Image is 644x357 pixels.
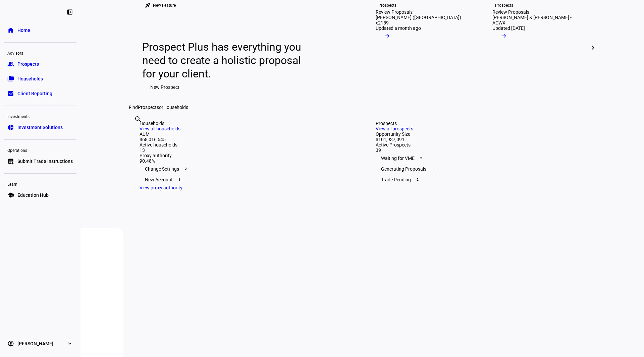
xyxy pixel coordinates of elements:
span: Investment Solutions [17,124,63,131]
div: Prospects [378,3,396,8]
span: 2 [415,177,420,182]
div: Updated [DATE] [492,25,525,31]
span: Households [163,105,188,110]
a: View proxy authority [140,185,182,190]
input: Enter name of prospect or household [134,124,136,132]
div: Find or [129,105,596,110]
mat-icon: arrow_right_alt [500,33,507,39]
div: $68,016,545 [140,137,349,142]
eth-mat-symbol: group [7,61,14,67]
a: folder_copyHouseholds [4,72,76,85]
span: 2 [419,156,424,161]
div: Active households [140,142,349,147]
eth-mat-symbol: list_alt_add [7,158,14,165]
span: Education Hub [17,192,49,198]
div: 13 [140,147,349,153]
mat-icon: rocket_launch [145,3,150,8]
span: Home [17,27,30,34]
div: Learn [4,179,76,188]
div: New Feature [153,3,176,8]
div: Review Proposals [376,9,413,15]
span: Households [17,75,43,82]
span: 1 [177,177,182,182]
span: [PERSON_NAME] [17,340,53,347]
div: Prospect Plus has everything you need to create a holistic proposal for your client. [142,40,308,80]
div: Investments [4,111,76,121]
div: Change Settings [140,164,349,174]
eth-mat-symbol: home [7,27,14,34]
div: 90.48% [140,158,349,164]
a: View all prospects [376,126,413,131]
div: $101,937,091 [376,137,585,142]
div: Advisors [4,48,76,57]
a: homeHome [4,23,76,37]
span: 1 [430,166,436,172]
div: New Account [140,174,349,185]
a: View all households [140,126,180,131]
div: Updated a month ago [376,25,421,31]
div: Proxy authority [140,153,349,158]
div: Opportunity Size [376,131,585,137]
mat-icon: search [134,115,142,123]
span: 2 [183,166,189,172]
div: [PERSON_NAME] & [PERSON_NAME] - ACWX [492,15,582,25]
a: groupProspects [4,57,76,71]
div: Active Prospects [376,142,585,147]
eth-mat-symbol: school [7,192,14,198]
span: Prospects [138,105,159,110]
span: New Prospect [150,80,179,94]
div: Households [140,121,349,126]
div: Review Proposals [492,9,529,15]
span: Submit Trade Instructions [17,158,73,165]
eth-mat-symbol: expand_more [66,340,73,347]
eth-mat-symbol: pie_chart [7,124,14,131]
div: Prospects [495,3,513,8]
button: New Prospect [142,80,187,94]
eth-mat-symbol: left_panel_close [66,9,73,15]
a: bid_landscapeClient Reporting [4,87,76,100]
eth-mat-symbol: folder_copy [7,75,14,82]
div: 39 [376,147,585,153]
mat-icon: chevron_right [589,44,597,52]
span: Client Reporting [17,90,52,97]
div: Operations [4,145,76,155]
div: AUM [140,131,349,137]
div: Waiting for VME [376,153,585,164]
eth-mat-symbol: bid_landscape [7,90,14,97]
eth-mat-symbol: account_circle [7,340,14,347]
div: Trade Pending [376,174,585,185]
span: Prospects [17,61,39,67]
mat-icon: arrow_right_alt [384,33,390,39]
a: pie_chartInvestment Solutions [4,121,76,134]
div: [PERSON_NAME] ([GEOGRAPHIC_DATA]) x2159 [376,15,466,25]
div: Generating Proposals [376,164,585,174]
div: Prospects [376,121,585,126]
